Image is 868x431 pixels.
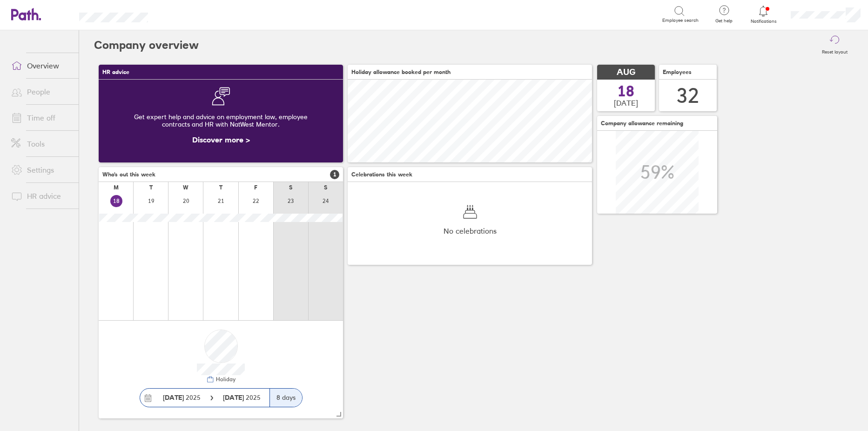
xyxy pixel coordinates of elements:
[601,120,683,127] span: Company allowance remaining
[149,184,153,191] div: T
[183,184,188,191] div: W
[618,84,634,99] span: 18
[351,69,451,75] span: Holiday allowance booked per month
[254,184,257,191] div: F
[106,106,336,135] div: Get expert help and advice on employment law, employee contracts and HR with NatWest Mentor.
[663,69,692,75] span: Employees
[163,394,201,401] span: 2025
[4,161,79,179] a: Settings
[223,393,246,402] strong: [DATE]
[709,18,739,24] span: Get help
[4,108,79,127] a: Time off
[614,99,638,107] span: [DATE]
[192,135,250,144] a: Discover more >
[617,67,635,77] span: AUG
[816,30,853,60] button: Reset layout
[102,69,129,75] span: HR advice
[269,389,302,407] div: 8 days
[4,56,79,75] a: Overview
[102,171,155,178] span: Who's out this week
[351,171,412,178] span: Celebrations this week
[4,82,79,101] a: People
[219,184,222,191] div: T
[662,18,699,23] span: Employee search
[214,376,236,383] div: Holiday
[4,135,79,153] a: Tools
[163,393,184,402] strong: [DATE]
[444,227,497,235] span: No celebrations
[289,184,292,191] div: S
[677,84,699,108] div: 32
[816,47,853,55] label: Reset layout
[94,30,199,60] h2: Company overview
[114,184,119,191] div: M
[223,394,261,401] span: 2025
[324,184,327,191] div: S
[748,5,779,24] a: Notifications
[4,187,79,205] a: HR advice
[748,19,779,24] span: Notifications
[330,170,339,179] span: 1
[173,10,197,18] div: Search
